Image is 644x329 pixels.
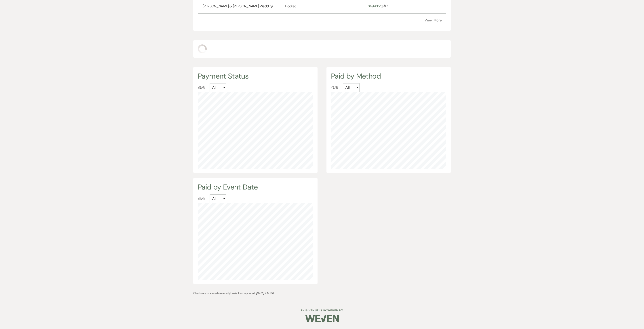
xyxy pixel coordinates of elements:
button: View More [425,19,442,22]
span: [DATE] 2:12 PM [256,291,274,295]
a: $4943.25|$0 [368,4,387,9]
a: [PERSON_NAME] & [PERSON_NAME] Wedding [203,4,273,9]
img: Weven Logo [305,311,339,326]
span: $ 4943.25 [368,4,382,8]
span: Year: [198,85,205,90]
span: $ 0 [383,4,387,8]
img: loading spinner [198,44,207,53]
span: Year: [331,85,338,90]
h4: Paid by Event Date [198,182,313,192]
p: Charts are updated on a daily basis. Last updated: [193,291,451,296]
span: Year: [198,196,205,201]
h4: Paid by Method [331,71,446,81]
h4: Payment Status [198,71,313,81]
